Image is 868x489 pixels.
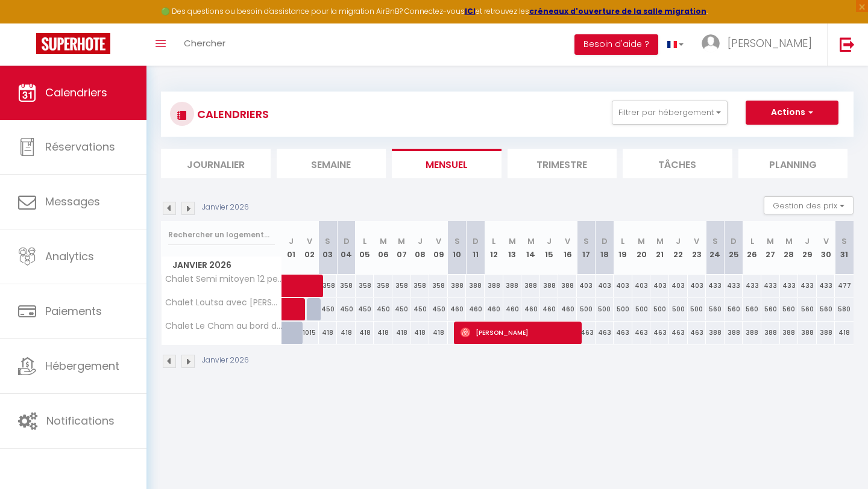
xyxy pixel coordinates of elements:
[492,235,495,247] abbr: L
[529,6,706,16] a: créneaux d'ouverture de la salle migration
[202,202,249,213] p: Janvier 2026
[45,85,107,100] span: Calendriers
[466,275,485,297] div: 388
[465,6,476,16] a: ICI
[325,235,330,247] abbr: S
[823,235,829,247] abbr: V
[650,221,669,275] th: 21
[485,221,503,275] th: 12
[46,413,115,428] span: Notifications
[184,37,225,49] span: Chercher
[725,221,743,275] th: 25
[282,221,301,275] th: 01
[767,235,774,247] abbr: M
[743,298,761,320] div: 560
[577,221,596,275] th: 17
[374,322,392,344] div: 418
[418,235,423,247] abbr: J
[835,298,854,320] div: 580
[706,275,725,297] div: 433
[540,298,559,320] div: 460
[448,298,467,320] div: 460
[725,275,743,297] div: 433
[688,275,706,297] div: 403
[817,275,835,297] div: 433
[728,36,812,51] span: [PERSON_NAME]
[337,298,356,320] div: 450
[380,235,387,247] abbr: M
[473,235,479,247] abbr: D
[835,322,854,344] div: 418
[835,275,854,297] div: 477
[363,235,366,247] abbr: L
[738,149,848,178] li: Planning
[650,322,669,344] div: 463
[509,235,516,247] abbr: M
[436,235,441,247] abbr: V
[688,221,706,275] th: 23
[392,298,411,320] div: 450
[429,322,448,344] div: 418
[614,322,632,344] div: 463
[798,322,817,344] div: 388
[392,275,411,297] div: 358
[743,221,761,275] th: 26
[392,322,411,344] div: 418
[307,235,312,247] abbr: V
[688,322,706,344] div: 463
[411,221,430,275] th: 08
[577,322,596,344] div: 463
[448,275,467,297] div: 388
[706,221,725,275] th: 24
[36,33,110,54] img: Super Booking
[202,355,249,366] p: Janvier 2026
[289,235,294,247] abbr: J
[161,149,271,178] li: Journalier
[656,235,664,247] abbr: M
[461,321,579,344] span: [PERSON_NAME]
[466,298,485,320] div: 460
[669,275,688,297] div: 403
[392,221,411,275] th: 07
[527,235,535,247] abbr: M
[558,298,577,320] div: 460
[356,275,374,297] div: 358
[706,298,725,320] div: 560
[761,275,780,297] div: 433
[540,221,559,275] th: 15
[411,275,430,297] div: 358
[817,322,835,344] div: 388
[45,249,94,264] span: Analytics
[277,149,386,178] li: Semaine
[163,322,284,331] span: Chalet Le Cham au bord du lac
[374,275,392,297] div: 358
[638,235,645,247] abbr: M
[743,322,761,344] div: 388
[319,221,338,275] th: 03
[300,322,319,344] div: 1015
[374,298,392,320] div: 450
[454,235,460,247] abbr: S
[485,275,503,297] div: 388
[503,275,522,297] div: 388
[466,221,485,275] th: 11
[632,275,651,297] div: 403
[521,298,540,320] div: 460
[614,221,632,275] th: 19
[743,275,761,297] div: 433
[614,298,632,320] div: 500
[565,235,570,247] abbr: V
[693,23,827,66] a: ... [PERSON_NAME]
[676,235,681,247] abbr: J
[596,275,614,297] div: 403
[163,298,284,307] span: Chalet Loutsa avec [PERSON_NAME]
[761,298,780,320] div: 560
[508,149,617,178] li: Trimestre
[429,298,448,320] div: 450
[785,235,793,247] abbr: M
[835,221,854,275] th: 31
[540,275,559,297] div: 388
[521,275,540,297] div: 388
[411,322,430,344] div: 418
